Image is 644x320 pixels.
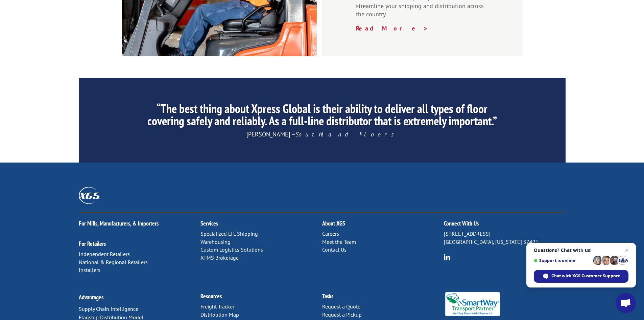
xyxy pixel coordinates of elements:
[200,230,258,237] a: Specialized LTL Shipping
[322,293,444,303] h2: Tasks
[79,266,100,273] a: Installers
[322,246,347,253] a: Contact Us
[79,251,130,257] a: Independent Retailers
[200,219,218,227] a: Services
[322,238,356,245] a: Meet the Team
[200,311,239,318] a: Distribution Map
[142,103,502,130] h2: “The best thing about Xpress Global is their ability to deliver all types of floor covering safel...
[444,254,450,260] img: group-6
[79,219,159,227] a: For Mills, Manufacturers, & Importers
[79,259,148,265] a: National & Regional Retailers
[616,293,636,313] div: Open chat
[79,187,100,204] img: XGS_Logos_ALL_2024_All_White
[322,311,362,318] a: Request a Pickup
[79,293,103,301] a: Advantages
[322,303,360,310] a: Request a Quote
[444,220,566,230] h2: Connect With Us
[79,305,138,312] a: Supply Chain Intelligence
[246,130,398,138] span: [PERSON_NAME] –
[200,238,231,245] a: Warehousing
[534,258,591,263] span: Support is online
[79,240,106,248] a: For Retailers
[534,248,628,253] span: Questions? Chat with us!
[356,24,428,32] a: Read More >
[534,270,628,283] div: Chat with XGS Customer Support
[200,303,234,310] a: Freight Tracker
[200,246,263,253] a: Custom Logistics Solutions
[444,230,566,246] p: [STREET_ADDRESS] [GEOGRAPHIC_DATA], [US_STATE] 37421
[322,230,339,237] a: Careers
[295,130,398,138] em: Southland Floors
[200,292,222,300] a: Resources
[200,254,239,261] a: XTMS Brokerage
[322,219,345,227] a: About XGS
[623,246,631,254] span: Close chat
[444,292,502,316] img: Smartway_Logo
[551,273,620,279] span: Chat with XGS Customer Support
